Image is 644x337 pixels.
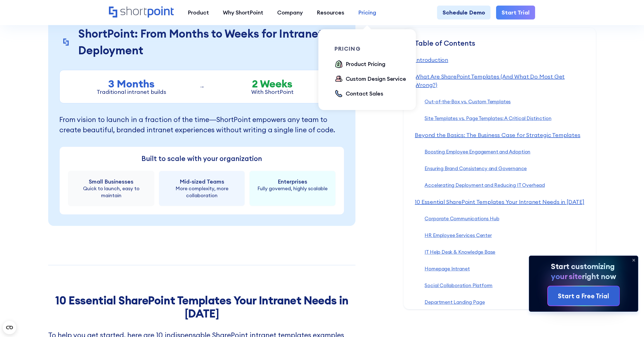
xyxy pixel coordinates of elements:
a: Product Pricing [335,60,386,69]
div: Contact Sales [346,89,383,98]
a: Why ShortPoint [216,6,270,19]
div: Small Businesses [89,178,133,185]
div: With ShortPoint [251,89,294,95]
a: Corporate Communications Hub‍ [425,215,499,222]
div: Built to scale with your organization [68,155,336,162]
div: → [199,79,205,95]
a: Pricing [351,6,383,19]
strong: 10 Essential SharePoint Templates Your Intranet Needs in [DATE] [55,293,348,320]
iframe: Chat Widget [616,310,644,337]
div: Product [188,8,209,17]
a: Accelerating Deployment and Reducing IT Overhead‍ [425,182,545,188]
a: Home [109,6,174,18]
a: Boosting Employee Engagement and Adoption‍ [425,148,530,155]
div: Traditional intranet builds [97,89,166,95]
a: HR Employee Services Center‍ [425,232,492,238]
div: Table of Contents ‍ [415,39,584,56]
div: Product Pricing [346,60,386,68]
a: Company [270,6,310,19]
strong: 3 Months [108,77,155,90]
div: Start a Free Trial [558,291,609,301]
a: Homepage Intranet‍ [425,265,470,272]
a: Out-of-the-Box vs. Custom Templates‍ [425,98,511,105]
a: Social Collaboration Platform‍ [425,282,492,289]
p: ShortPoint: From Months to Weeks for Intranet Deployment [78,25,344,59]
a: Ensuring Brand Consistency and Governance‍ [425,165,527,172]
img: ShortPoint UI Icon [59,35,73,49]
a: Department Landing Page‍ [425,299,485,305]
div: Enterprises [278,178,307,185]
div: Quick to launch, easy to maintain [75,185,147,199]
a: Introduction‍ [415,56,448,63]
strong: 2 Weeks [252,77,292,90]
div: Resources [317,8,344,17]
a: Start a Free Trial [548,286,619,306]
a: Custom Design Service [335,75,406,84]
a: IT Help Desk & Knowledge Base‍ [425,249,495,255]
a: What Are SharePoint Templates (And What Do Most Get Wrong?)‍ [415,73,565,88]
div: Pricing [358,8,376,17]
a: Site Templates vs. Page Templates: A Critical Distinction‍ [425,115,551,121]
div: More complexity, more collaboration [166,185,238,199]
div: Fully governed, highly scalable [257,185,328,192]
div: Why ShortPoint [223,8,263,17]
a: Contact Sales [335,89,383,99]
a: Schedule Demo [437,6,491,19]
div: pricing [335,46,413,52]
div: Custom Design Service [346,75,406,83]
a: 10 Essential SharePoint Templates Your Intranet Needs in [DATE]‍ [415,198,584,205]
a: Start Trial [496,6,535,19]
p: From vision to launch in a fraction of the time—ShortPoint empowers any team to create beautiful,... [59,114,344,135]
div: Company [277,8,303,17]
a: Product [181,6,216,19]
a: Beyond the Basics: The Business Case for Strategic Templates‍ [415,131,580,138]
div: Mid-sized Teams [180,178,224,185]
button: Open CMP widget [3,321,16,334]
a: Resources [310,6,351,19]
